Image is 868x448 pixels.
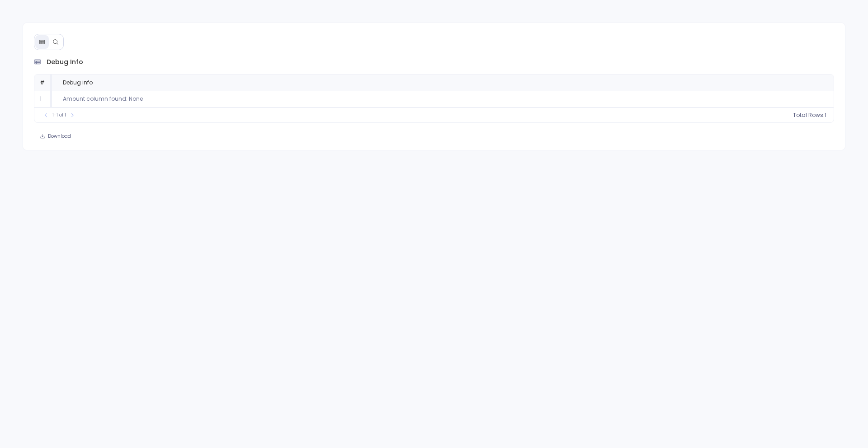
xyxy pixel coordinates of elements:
span: # [40,79,45,86]
td: 1 [34,91,52,107]
span: Debug info [63,79,93,86]
span: Download [48,133,71,140]
span: Total Rows: [793,112,825,119]
span: 1-1 of 1 [52,112,66,119]
span: debug info [47,57,83,67]
td: Amount column found: None [52,91,834,107]
span: 1 [825,112,826,119]
button: Download [34,130,77,143]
